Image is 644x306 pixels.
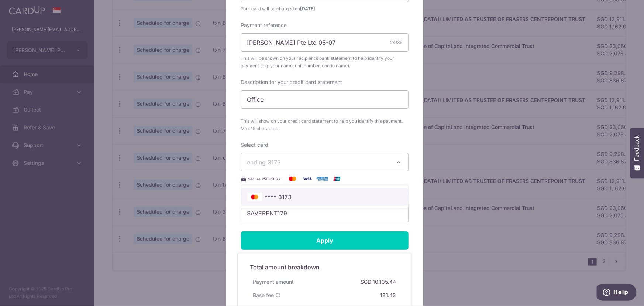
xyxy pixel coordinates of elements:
[241,118,409,132] span: This will show on your credit card statement to help you identify this payment. Max 15 characters.
[247,193,262,201] img: Bank Card
[634,135,640,161] span: Feedback
[250,263,399,272] h5: Total amount breakdown
[630,128,644,178] button: Feedback - Show survey
[378,289,399,302] div: 181.42
[300,6,316,11] span: [DATE]
[250,275,297,289] div: Payment amount
[330,174,344,183] img: UnionPay
[390,39,403,46] div: 24/35
[285,174,300,183] img: Mastercard
[300,174,315,183] img: Visa
[241,21,287,29] label: Payment reference
[315,174,330,183] img: American Express
[241,153,409,171] button: ending 3173
[241,78,342,86] label: Description for your credit card statement
[248,176,282,182] span: Secure 256-bit SSL
[241,55,409,69] span: This will be shown on your recipient’s bank statement to help identify your payment (e.g. your na...
[241,231,409,250] input: Apply
[358,275,399,289] div: SGD 10,135.44
[253,292,274,299] span: Base fee
[597,284,637,302] iframe: Opens a widget where you can find more information
[241,141,269,149] label: Select card
[247,159,281,166] span: ending 3173
[241,5,409,13] span: Your card will be charged on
